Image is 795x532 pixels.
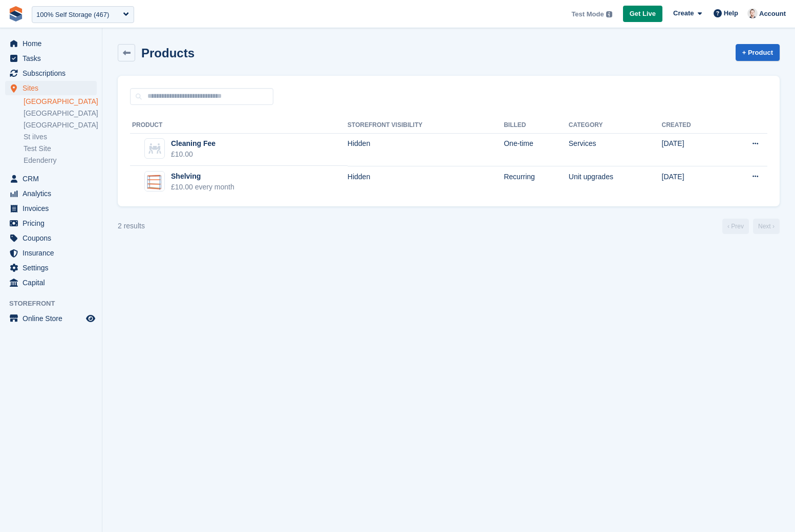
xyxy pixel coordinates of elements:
a: [GEOGRAPHIC_DATA] [24,120,97,130]
div: 100% Self Storage (467) [36,10,109,20]
div: Cleaning Fee [171,138,216,149]
td: Recurring [504,166,569,198]
a: menu [5,51,97,66]
span: Invoices [23,201,84,216]
span: Pricing [23,216,84,230]
a: menu [5,172,97,186]
a: menu [5,186,97,201]
td: Services [569,133,662,166]
span: Analytics [23,186,84,201]
img: blank-services-icon-d6a79a6d41aa4a589a6e4465159ce00f16714e734a84ed1d98cfa27c8d74f09f.svg [148,143,161,154]
span: Online Store [23,311,84,326]
img: Jeff Knox [747,8,758,18]
a: Next [753,219,780,234]
span: Help [724,8,738,18]
th: Created [662,117,723,134]
a: Get Live [623,6,662,23]
a: Test Site [24,144,97,154]
span: Storefront [9,299,102,309]
a: menu [5,246,97,260]
a: menu [5,36,97,51]
a: + Product [736,44,780,61]
div: Shelving [171,171,234,182]
span: Create [673,8,694,18]
a: menu [5,66,97,80]
td: [DATE] [662,166,723,198]
th: Category [569,117,662,134]
a: Edenderry [24,156,97,165]
span: Subscriptions [23,66,84,80]
a: [GEOGRAPHIC_DATA] [24,97,97,107]
span: Capital [23,275,84,290]
span: Insurance [23,246,84,260]
td: [DATE] [662,133,723,166]
div: £10.00 [171,149,216,160]
span: Home [23,36,84,51]
span: Account [759,9,786,19]
th: Billed [504,117,569,134]
img: icon-info-grey-7440780725fd019a000dd9b08b2336e03edf1995a4989e88bcd33f0948082b44.svg [606,11,612,17]
a: Preview store [84,312,97,325]
td: Hidden [348,166,504,198]
a: menu [5,216,97,230]
span: Sites [23,81,84,95]
span: Coupons [23,231,84,245]
nav: Page [720,219,782,234]
a: menu [5,201,97,216]
th: Product [130,117,348,134]
td: Hidden [348,133,504,166]
a: menu [5,311,97,326]
a: menu [5,81,97,95]
a: [GEOGRAPHIC_DATA] [24,109,97,118]
span: Settings [23,261,84,275]
td: One-time [504,133,569,166]
a: Previous [722,219,749,234]
a: menu [5,275,97,290]
a: menu [5,261,97,275]
td: Unit upgrades [569,166,662,198]
a: St iIves [24,132,97,142]
a: menu [5,231,97,245]
span: Test Mode [571,9,604,19]
div: 2 results [118,221,145,231]
span: Get Live [630,9,656,19]
span: CRM [23,172,84,186]
span: Tasks [23,51,84,66]
div: £10.00 every month [171,182,234,193]
img: stora-icon-8386f47178a22dfd0bd8f6a31ec36ba5ce8667c1dd55bd0f319d3a0aa187defe.svg [8,6,24,22]
img: shelving.png [145,172,164,191]
th: Storefront visibility [348,117,504,134]
h2: Products [141,46,195,60]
